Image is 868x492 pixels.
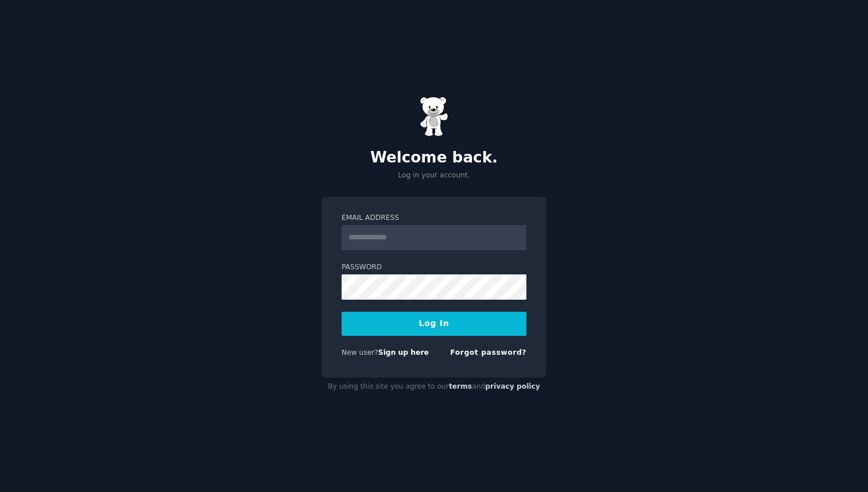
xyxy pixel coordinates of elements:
a: privacy policy [485,382,540,390]
label: Email Address [342,213,526,223]
img: Gummy Bear [420,96,448,137]
p: Log in your account. [321,171,547,181]
h2: Welcome back. [321,149,547,167]
a: terms [449,382,472,390]
a: Forgot password? [450,348,526,357]
label: Password [342,262,526,273]
span: New user? [342,348,378,357]
a: Sign up here [378,348,429,357]
div: By using this site you agree to our and [321,378,547,396]
button: Log In [342,312,526,336]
